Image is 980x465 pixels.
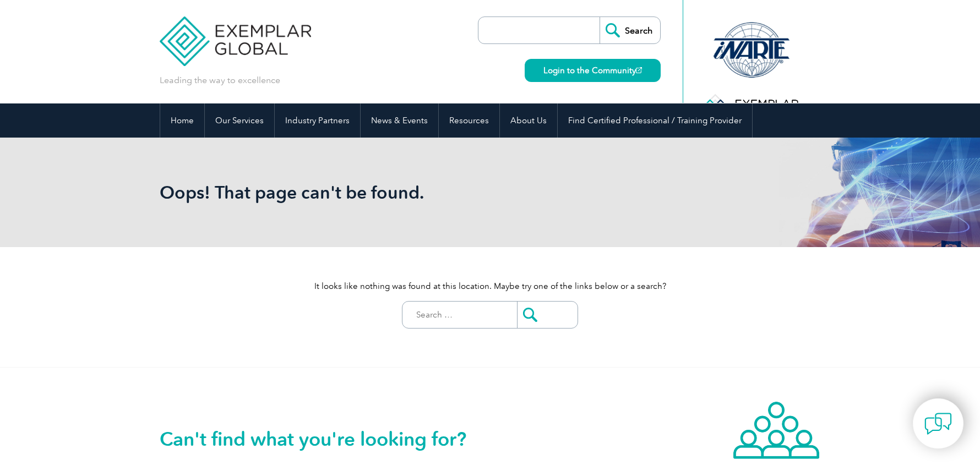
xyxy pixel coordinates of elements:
[160,430,490,448] h2: Can't find what you're looking for?
[732,401,820,460] img: icon-community.webp
[525,59,661,82] a: Login to the Community
[205,103,274,138] a: Our Services
[500,103,557,138] a: About Us
[160,182,582,203] h1: Oops! That page can't be found.
[361,103,438,138] a: News & Events
[558,103,752,138] a: Find Certified Professional / Training Provider
[636,67,642,73] img: open_square.png
[924,410,952,437] img: contact-chat.png
[600,17,660,43] input: Search
[160,103,204,138] a: Home
[160,74,280,86] p: Leading the way to excellence
[275,103,360,138] a: Industry Partners
[517,302,578,328] input: Submit
[160,280,820,292] p: It looks like nothing was found at this location. Maybe try one of the links below or a search?
[439,103,499,138] a: Resources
